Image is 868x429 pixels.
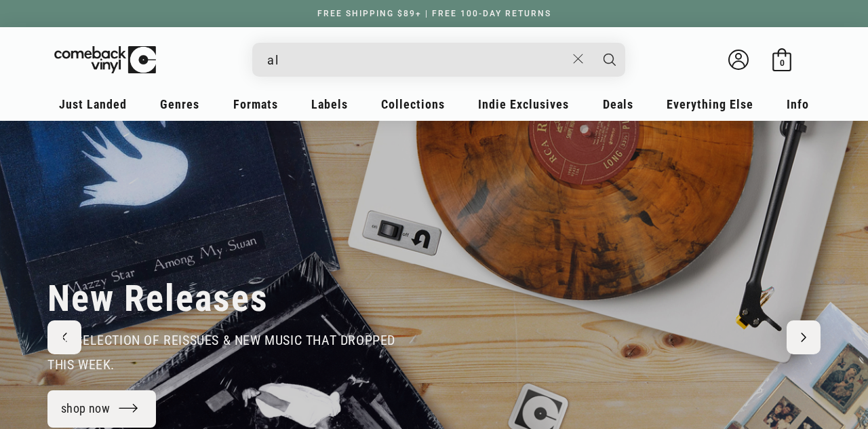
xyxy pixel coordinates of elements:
span: Labels [311,97,348,111]
span: 0 [780,58,785,68]
span: Formats [233,97,278,111]
a: shop now [47,390,156,428]
a: FREE SHIPPING $89+ | FREE 100-DAY RETURNS [304,9,565,18]
span: Info [787,97,809,111]
span: Everything Else [667,97,753,111]
button: Close [566,44,591,74]
input: search [267,46,566,74]
button: Search [593,43,627,77]
span: our selection of reissues & new music that dropped this week. [47,332,395,373]
span: Genres [160,97,199,111]
div: Search [252,43,625,77]
span: Just Landed [59,97,127,111]
h2: New Releases [47,276,269,321]
span: Indie Exclusives [478,97,569,111]
span: Collections [381,97,445,111]
span: Deals [603,97,633,111]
